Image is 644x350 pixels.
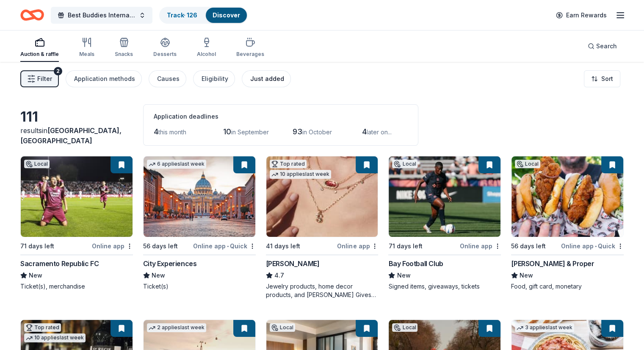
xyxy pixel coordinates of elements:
div: 10 applies last week [24,333,86,342]
div: Local [392,323,417,332]
button: Application methods [66,70,142,87]
button: Best Buddies International, [GEOGRAPHIC_DATA], Champion of the Year Gala [51,7,152,24]
div: 71 days left [20,241,54,251]
span: Sort [601,74,613,84]
div: Eligibility [202,74,228,84]
button: Eligibility [193,70,235,87]
span: New [397,270,410,281]
a: Image for Kendra ScottTop rated10 applieslast week41 days leftOnline app[PERSON_NAME]4.7Jewelry p... [266,156,379,299]
span: • [227,243,229,250]
div: Local [392,160,417,168]
span: later on... [367,128,392,136]
img: Image for Kendra Scott [266,156,378,237]
div: Just added [250,74,284,84]
button: Search [581,38,624,55]
div: Application methods [74,74,135,84]
button: Auction & raffle [20,34,59,62]
div: Beverages [236,51,264,58]
div: 71 days left [388,241,422,251]
div: 41 days left [266,241,300,251]
button: Alcohol [197,34,216,62]
div: Auction & raffle [20,51,59,58]
button: Snacks [115,34,133,62]
span: in September [231,128,269,136]
div: 10 applies last week [270,170,331,179]
button: Track· 126Discover [159,7,248,24]
div: Online app Quick [193,241,256,251]
div: Online app Quick [561,241,624,251]
div: Sacramento Republic FC [20,258,99,269]
span: this month [158,128,186,136]
span: 93 [293,127,302,136]
div: Food, gift card, monetary [511,282,624,291]
div: Top rated [24,323,61,332]
a: Home [20,5,44,25]
span: in [20,126,122,145]
a: Earn Rewards [551,8,612,23]
div: 56 days left [511,241,546,251]
span: [GEOGRAPHIC_DATA], [GEOGRAPHIC_DATA] [20,126,122,145]
a: Image for Nash & ProperLocal56 days leftOnline app•Quick[PERSON_NAME] & ProperNewFood, gift card,... [511,156,624,291]
span: Search [596,41,617,51]
span: Best Buddies International, [GEOGRAPHIC_DATA], Champion of the Year Gala [68,10,135,20]
div: 2 [54,67,62,75]
button: Meals [79,34,94,62]
div: [PERSON_NAME] [266,258,320,269]
div: Snacks [115,51,133,58]
button: Just added [242,70,291,87]
button: Filter2 [20,70,59,87]
div: 6 applies last week [147,160,206,169]
div: Local [24,160,50,168]
span: 10 [223,127,231,136]
div: Ticket(s) [143,282,256,291]
div: Signed items, giveaways, tickets [388,282,501,291]
div: 56 days left [143,241,178,251]
a: Discover [213,11,240,19]
a: Image for City Experiences6 applieslast week56 days leftOnline app•QuickCity ExperiencesNewTicket(s) [143,156,256,291]
img: Image for Sacramento Republic FC [21,156,133,237]
div: Local [270,323,295,332]
div: City Experiences [143,258,197,269]
div: results [20,125,133,146]
span: New [520,270,533,281]
span: New [152,270,165,281]
span: Filter [37,74,52,84]
div: Top rated [270,160,307,168]
img: Image for Bay Football Club [389,156,500,237]
div: 2 applies last week [147,323,206,332]
span: in October [302,128,332,136]
div: Application deadlines [154,111,408,122]
button: Causes [149,70,186,87]
img: Image for City Experiences [144,156,255,237]
div: [PERSON_NAME] & Proper [511,258,594,269]
a: Track· 126 [167,11,197,19]
button: Beverages [236,34,264,62]
div: Ticket(s), merchandise [20,282,133,291]
div: Online app [337,241,378,251]
span: 4 [154,127,158,136]
div: Online app [92,241,133,251]
a: Image for Bay Football ClubLocal71 days leftOnline appBay Football ClubNewSigned items, giveaways... [388,156,501,291]
a: Image for Sacramento Republic FCLocal71 days leftOnline appSacramento Republic FCNewTicket(s), me... [20,156,133,291]
div: 3 applies last week [515,323,574,332]
span: • [595,243,597,250]
div: Alcohol [197,51,216,58]
img: Image for Nash & Proper [511,156,623,237]
span: 4.7 [274,270,284,281]
button: Desserts [153,34,177,62]
div: Jewelry products, home decor products, and [PERSON_NAME] Gives Back event in-store or online (or ... [266,282,379,299]
button: Sort [584,70,620,87]
span: 4 [362,127,367,136]
div: 111 [20,108,133,125]
div: Local [515,160,540,168]
div: Desserts [153,51,177,58]
div: Meals [79,51,94,58]
div: Online app [460,241,501,251]
span: New [29,270,42,281]
div: Causes [157,74,180,84]
div: Bay Football Club [388,258,443,269]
